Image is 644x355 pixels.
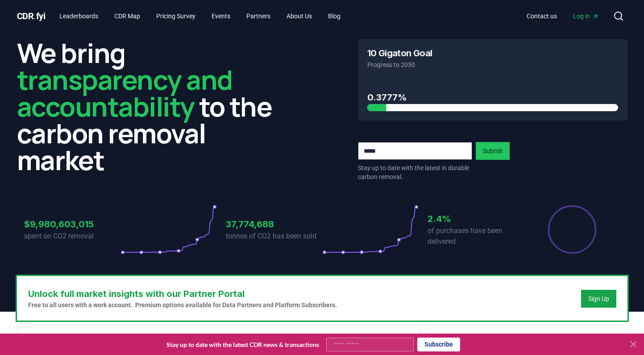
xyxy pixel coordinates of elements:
[226,217,322,231] h3: 37,774,688
[358,163,472,181] p: Stay up to date with the latest in durable carbon removal.
[573,12,599,21] span: Log in
[367,49,432,58] h3: 10 Gigaton Goal
[321,8,348,24] a: Blog
[476,142,510,160] button: Submit
[204,8,237,24] a: Events
[28,287,337,301] h3: Unlock full market insights with our Partner Portal
[17,61,233,125] span: transparency and accountability
[279,8,319,24] a: About Us
[367,60,618,69] p: Progress to 2050
[239,8,278,24] a: Partners
[547,205,597,255] div: Percentage of sales delivered
[33,11,36,21] span: .
[428,226,524,247] p: of purchases have been delivered
[566,8,606,24] a: Log in
[367,91,618,104] h3: 0.3777%
[107,8,147,24] a: CDR Map
[588,294,609,303] a: Sign Up
[17,39,287,173] h2: We bring to the carbon removal market
[24,217,120,231] h3: $9,980,603,015
[24,231,120,242] p: spent on CO2 removal
[52,8,348,24] nav: Main
[52,8,105,24] a: Leaderboards
[428,212,524,226] h3: 2.4%
[519,8,606,24] nav: Main
[17,11,46,21] span: CDR fyi
[519,8,564,24] a: Contact us
[28,301,337,309] p: Free to all users with a work account. Premium options available for Data Partners and Platform S...
[149,8,203,24] a: Pricing Survey
[226,231,322,242] p: tonnes of CO2 has been sold
[17,10,46,22] a: CDR.fyi
[581,290,616,308] button: Sign Up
